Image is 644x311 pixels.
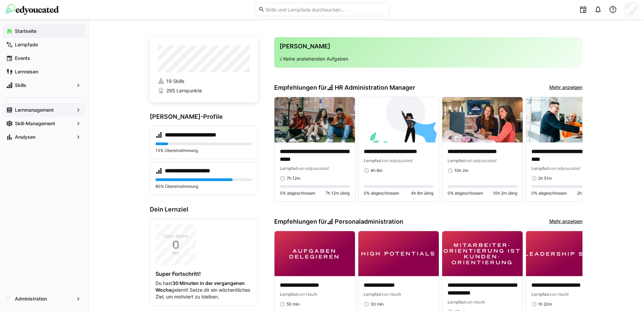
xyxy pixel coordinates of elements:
img: image [358,97,439,142]
strong: 30 Minuten in der vergangenen Woche [156,280,245,293]
span: Lernpfad [448,158,465,163]
img: image [442,231,523,276]
span: 0% abgeschlossen [280,191,315,196]
span: Personaladministration [335,218,403,225]
span: 10h 2m übrig [493,191,517,196]
img: image [358,231,439,276]
span: 30 min [371,302,384,307]
span: von edyoucated [549,166,580,171]
span: 0% abgeschlossen [364,191,399,196]
img: image [526,97,606,142]
span: 19 Skills [166,78,184,85]
span: 7h 12m übrig [326,191,350,196]
span: 1h 20m [538,302,552,307]
h3: [PERSON_NAME] [280,43,577,50]
span: von Haufe [297,292,317,297]
p: 13% Übereinstimmung [156,148,252,153]
span: von edyoucated [297,166,328,171]
span: 0% abgeschlossen [531,191,567,196]
span: Lernpfad [531,166,549,171]
span: Lernpfad [364,158,381,163]
span: 10h 2m [454,168,468,173]
h4: Super Fortschritt! [156,270,252,277]
span: 0% abgeschlossen [448,191,483,196]
img: image [526,231,606,276]
span: 7h 12m [287,176,300,181]
span: Lernpfad [280,292,297,297]
a: Mehr anzeigen [549,218,582,225]
a: 19 Skills [158,78,250,85]
span: 4h 6m übrig [411,191,433,196]
img: image [275,97,355,142]
h3: Dein Lernziel [150,206,258,213]
p: 80% Übereinstimmung [156,184,252,189]
h3: Empfehlungen für [274,218,404,225]
span: 4h 6m [371,168,382,173]
input: Skills und Lernpfade durchsuchen… [265,6,386,13]
span: von Haufe [465,299,485,305]
span: von edyoucated [381,158,412,163]
span: 2h 51m [538,176,552,181]
img: image [275,231,355,276]
span: von edyoucated [465,158,496,163]
span: Lernpfad [280,166,297,171]
span: 2h 51m übrig [577,191,601,196]
span: HR Administration Manager [335,84,415,91]
p: √ Keine anstehenden Aufgaben [280,55,577,62]
h3: [PERSON_NAME]-Profile [150,113,258,120]
h3: Empfehlungen für [274,84,415,91]
span: 50 min [287,302,300,307]
span: von Haufe [381,292,401,297]
span: Lernpfad [364,292,381,297]
span: Lernpfad [531,292,549,297]
p: Du hast gelernt! Setze dir ein wöchentliches Ziel, um motiviert zu bleiben. [156,280,252,300]
span: Lernpfad [448,299,465,305]
a: Mehr anzeigen [549,84,582,91]
img: image [442,97,523,142]
span: 295 Lernpunkte [166,87,202,94]
span: von Haufe [549,292,569,297]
